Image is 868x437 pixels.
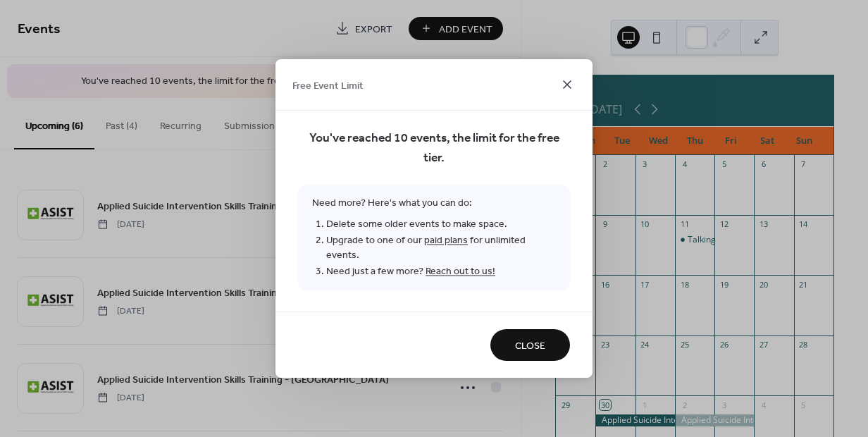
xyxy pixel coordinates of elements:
span: You've reached 10 events, the limit for the free tier. [298,129,570,168]
span: Free Event Limit [292,78,364,93]
span: Close [515,339,545,354]
button: Close [490,329,570,361]
li: Delete some older events to make space. [326,216,556,233]
li: Need just a few more? [326,264,556,280]
a: Reach out to us! [426,262,495,281]
a: paid plans [424,231,468,250]
span: Need more? Here's what you can do: [298,185,570,290]
li: Upgrade to one of our for unlimited events. [326,233,556,264]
